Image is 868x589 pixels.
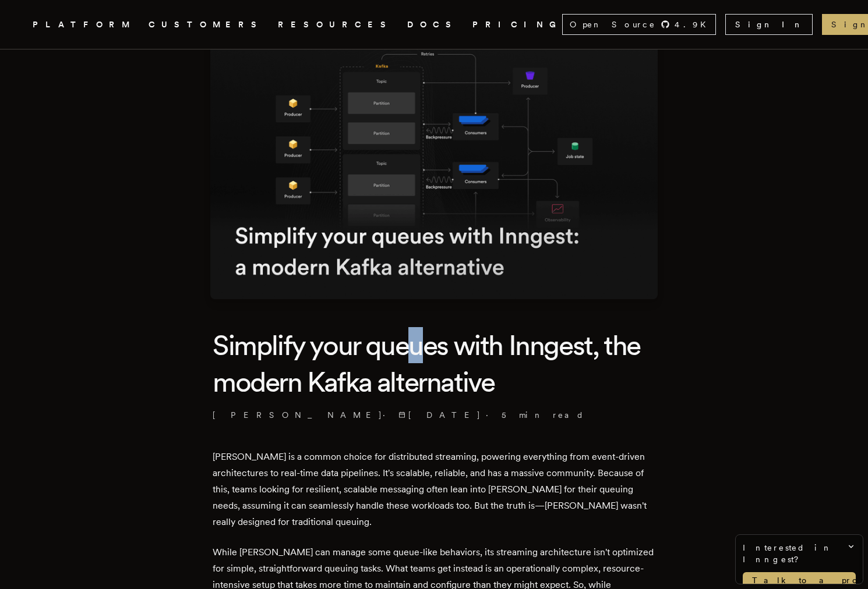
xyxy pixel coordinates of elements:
[725,14,813,35] a: Sign In
[398,409,481,421] span: [DATE]
[213,327,655,400] h1: Simplify your queues with Inngest, the modern Kafka alternative
[213,409,655,421] p: [PERSON_NAME] · ·
[675,19,713,30] span: 4.9 K
[213,449,655,530] p: [PERSON_NAME] is a common choice for distributed streaming, powering everything from event-driven...
[210,32,658,299] img: Featured image for Simplify your queues with Inngest, the modern Kafka alternative blog post
[570,19,656,30] span: Open Source
[743,572,856,588] a: Talk to a product expert
[502,409,584,421] span: 5 min read
[407,17,458,32] a: DOCS
[33,17,135,32] button: PLATFORM
[472,17,562,32] a: PRICING
[278,17,393,32] button: RESOURCES
[743,542,856,565] span: Interested in Inngest?
[149,17,264,32] a: CUSTOMERS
